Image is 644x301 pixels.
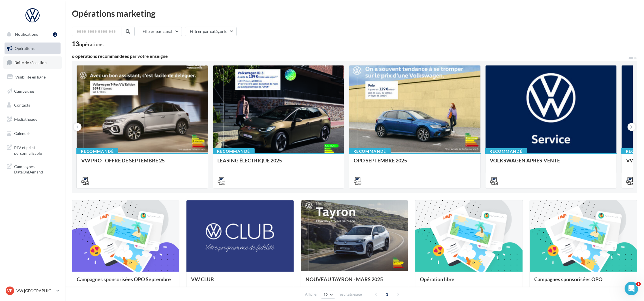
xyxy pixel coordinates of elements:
div: 13 [72,41,104,47]
div: Opération libre [420,276,518,288]
button: 12 [321,291,335,299]
span: Visibilité en ligne [15,75,46,79]
div: 1 [53,32,57,37]
a: Campagnes [3,85,62,97]
span: Boîte de réception [14,60,47,65]
div: Opérations marketing [72,9,637,18]
span: Notifications [15,32,38,37]
iframe: Intercom live chat [625,282,638,295]
span: Contacts [14,103,30,107]
div: 6 opérations recommandées par votre enseigne [72,54,628,58]
div: Recommandé [213,148,255,154]
span: Opérations [15,46,35,51]
span: Calendrier [14,131,33,136]
div: LEASING ÉLECTRIQUE 2025 [218,158,340,169]
a: Campagnes DataOnDemand [3,160,62,177]
a: VP VW [GEOGRAPHIC_DATA] 20 [5,285,61,296]
span: Afficher [305,292,318,297]
div: Campagnes sponsorisées OPO Septembre [77,276,175,288]
div: Recommandé [76,148,118,154]
a: Opérations [3,43,62,54]
p: VW [GEOGRAPHIC_DATA] 20 [16,288,54,294]
span: 1 [636,282,641,286]
span: 12 [323,292,328,297]
div: VOLKSWAGEN APRES-VENTE [490,158,612,169]
a: Médiathèque [3,113,62,125]
div: Recommandé [485,148,527,154]
div: VW PRO - OFFRE DE SEPTEMBRE 25 [81,158,203,169]
span: résultats/page [338,292,362,297]
a: Contacts [3,99,62,111]
a: Calendrier [3,128,62,139]
div: OPO SEPTEMBRE 2025 [354,158,476,169]
div: opérations [79,42,104,47]
span: VP [7,288,13,294]
div: Recommandé [349,148,391,154]
span: 1 [383,290,392,299]
div: VW CLUB [191,276,289,288]
a: Boîte de réception [3,56,62,69]
span: Médiathèque [14,117,37,122]
a: PLV et print personnalisable [3,141,62,158]
span: Campagnes DataOnDemand [14,163,58,175]
a: Visibilité en ligne [3,71,62,83]
span: Campagnes [14,88,35,93]
button: Filtrer par catégorie [185,27,237,36]
button: Filtrer par canal [138,27,182,36]
div: NOUVEAU TAYRON - MARS 2025 [306,276,403,288]
div: Campagnes sponsorisées OPO [534,276,632,288]
span: PLV et print personnalisable [14,144,58,156]
button: Notifications 1 [3,28,59,40]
